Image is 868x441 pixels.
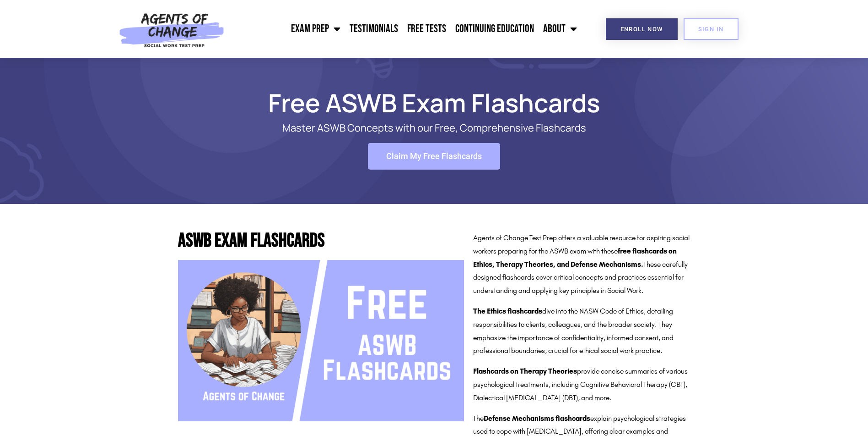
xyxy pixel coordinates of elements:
[229,17,582,40] nav: Menu
[473,247,677,269] strong: free flashcards on Ethics, Therapy Theories, and Defense Mechanisms.
[473,232,690,298] p: Agents of Change Test Prep offers a valuable resource for aspiring social workers preparing for t...
[451,17,539,40] a: Continuing Education
[473,307,542,315] strong: The Ethics flashcards
[606,18,678,40] a: Enroll Now
[539,17,582,40] a: About
[484,414,590,423] strong: Defense Mechanisms flashcards
[345,17,403,40] a: Testimonials
[473,367,577,375] strong: Flashcards on Therapy Theories
[473,305,690,358] p: dive into the NASW Code of Ethics, detailing responsibilities to clients, colleagues, and the bro...
[178,232,464,251] h2: ASWB Exam Flashcards
[403,17,451,40] a: Free Tests
[173,92,695,113] h1: Free ASWB Exam Flashcards
[210,122,658,134] p: Master ASWB Concepts with our Free, Comprehensive Flashcards
[368,143,500,170] a: Claim My Free Flashcards
[386,152,482,160] span: Claim My Free Flashcards
[473,365,690,404] p: provide concise summaries of various psychological treatments, including Cognitive Behavioral The...
[286,17,345,40] a: Exam Prep
[684,18,739,40] a: SIGN IN
[698,26,724,32] span: SIGN IN
[620,26,663,32] span: Enroll Now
